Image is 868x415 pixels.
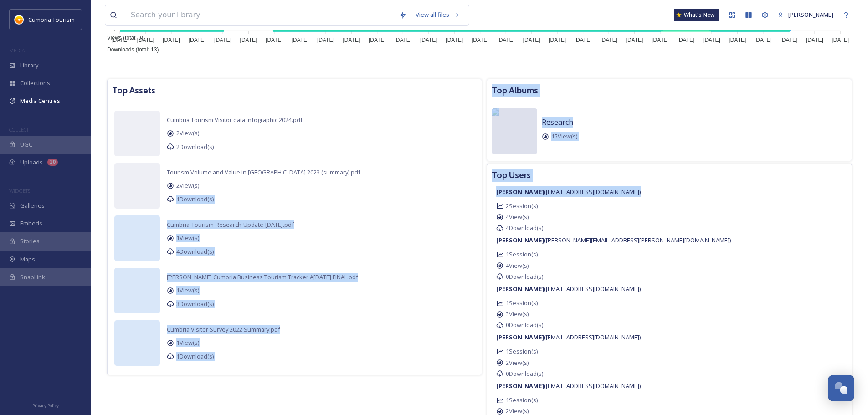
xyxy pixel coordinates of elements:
[176,234,199,242] span: 1 View(s)
[506,347,538,356] span: 1 Session(s)
[20,273,45,282] span: SnapLink
[472,37,489,44] tspan: [DATE]
[755,37,772,44] tspan: [DATE]
[100,35,143,41] span: Views (total: 9)
[176,247,214,256] span: 4 Download(s)
[542,117,577,128] a: Research
[32,403,59,409] span: Privacy Policy
[626,37,643,44] tspan: [DATE]
[15,15,24,24] img: images.jpg
[420,37,437,44] tspan: [DATE]
[492,108,537,154] img: Cumbria%20Tourism%20Visitor%20Research%202021%20-%20Members%20Summary.pdf
[266,37,283,44] tspan: [DATE]
[496,285,544,293] strong: [PERSON_NAME]
[9,47,25,54] span: MEDIA
[176,286,199,295] span: 1 View(s)
[506,224,543,232] span: 4 Download(s)
[9,126,29,133] span: COLLECT
[652,37,669,44] tspan: [DATE]
[47,159,58,166] div: 10
[20,237,40,246] span: Stories
[317,37,334,44] tspan: [DATE]
[20,61,38,70] span: Library
[806,37,823,44] tspan: [DATE]
[506,213,529,221] span: 4 View(s)
[176,143,214,151] span: 2 Download(s)
[496,382,544,390] strong: [PERSON_NAME]
[369,37,386,44] tspan: [DATE]
[496,333,641,341] span: ( [EMAIL_ADDRESS][DOMAIN_NAME] )
[176,352,214,361] span: 1 Download(s)
[240,37,257,44] tspan: [DATE]
[411,6,464,24] a: View all files
[497,37,514,44] tspan: [DATE]
[496,285,641,293] span: ( [EMAIL_ADDRESS][DOMAIN_NAME] )
[549,37,566,44] tspan: [DATE]
[214,37,231,44] tspan: [DATE]
[20,219,42,228] span: Embeds
[496,236,731,244] span: ( [PERSON_NAME][EMAIL_ADDRESS][PERSON_NAME][DOMAIN_NAME] )
[176,300,214,308] span: 3 Download(s)
[542,117,573,127] span: Research
[111,37,128,44] tspan: [DATE]
[20,140,32,149] span: UGC
[496,188,544,196] strong: [PERSON_NAME]
[167,325,280,333] span: Cumbria Visitor Survey 2022 Summary.pdf
[703,37,720,44] tspan: [DATE]
[20,201,45,210] span: Galleries
[496,236,544,244] strong: [PERSON_NAME]
[394,37,411,44] tspan: [DATE]
[506,250,538,259] span: 1 Session(s)
[167,168,360,177] a: Tourism Volume and Value in [GEOGRAPHIC_DATA] 2023 (summary).pdf
[446,37,463,44] tspan: [DATE]
[167,168,360,176] span: Tourism Volume and Value in [GEOGRAPHIC_DATA] 2023 (summary).pdf
[506,396,538,405] span: 1 Session(s)
[678,37,695,44] tspan: [DATE]
[496,333,544,341] strong: [PERSON_NAME]
[113,27,115,32] tspan: 0
[126,5,395,25] input: Search your library
[9,187,30,194] span: WIDGETS
[506,272,543,281] span: 0 Download(s)
[832,37,849,44] tspan: [DATE]
[343,37,360,44] tspan: [DATE]
[780,37,797,44] tspan: [DATE]
[729,37,746,44] tspan: [DATE]
[600,37,617,44] tspan: [DATE]
[112,84,155,97] h3: Top Assets
[788,10,833,19] span: [PERSON_NAME]
[523,37,540,44] tspan: [DATE]
[176,181,199,190] span: 2 View(s)
[167,116,303,124] span: Cumbria Tourism Visitor data infographic 2024.pdf
[506,369,543,378] span: 0 Download(s)
[167,220,294,229] a: Cumbria-Tourism-Research-Update-[DATE].pdf
[167,220,294,229] span: Cumbria-Tourism-Research-Update-[DATE].pdf
[20,79,50,87] span: Collections
[167,273,358,281] span: [PERSON_NAME] Cumbria Business Tourism Tracker A[DATE] FINAL.pdf
[492,169,531,182] h3: Top Users
[506,261,529,270] span: 4 View(s)
[496,188,641,196] span: ( [EMAIL_ADDRESS][DOMAIN_NAME] )
[828,375,854,401] button: Open Chat
[20,255,35,264] span: Maps
[506,310,529,318] span: 3 View(s)
[28,15,75,24] span: Cumbria Tourism
[496,382,641,390] span: ( [EMAIL_ADDRESS][DOMAIN_NAME] )
[32,400,59,410] a: Privacy Policy
[137,37,154,44] tspan: [DATE]
[167,273,358,282] a: [PERSON_NAME] Cumbria Business Tourism Tracker A[DATE] FINAL.pdf
[100,46,159,53] span: Downloads (total: 13)
[551,132,577,141] span: 15 View(s)
[773,6,838,24] a: [PERSON_NAME]
[189,37,206,44] tspan: [DATE]
[20,158,43,167] span: Uploads
[674,9,719,21] a: What's New
[506,321,543,329] span: 0 Download(s)
[506,359,529,367] span: 2 View(s)
[492,84,538,97] h3: Top Albums
[506,299,538,307] span: 1 Session(s)
[163,37,180,44] tspan: [DATE]
[506,202,538,210] span: 2 Session(s)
